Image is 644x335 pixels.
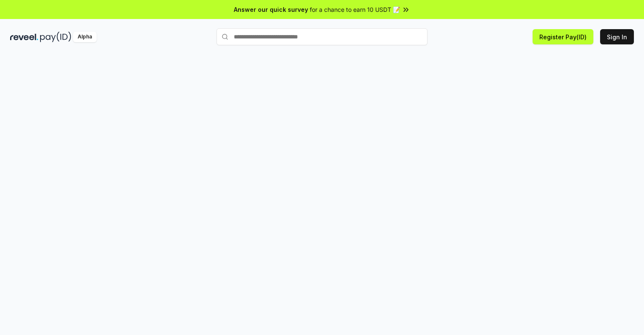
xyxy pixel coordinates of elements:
[533,29,593,44] button: Register Pay(ID)
[234,5,308,14] span: Answer our quick survey
[40,32,71,42] img: pay_id
[73,32,97,42] div: Alpha
[600,29,634,44] button: Sign In
[10,32,38,42] img: reveel_dark
[310,5,400,14] span: for a chance to earn 10 USDT 📝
